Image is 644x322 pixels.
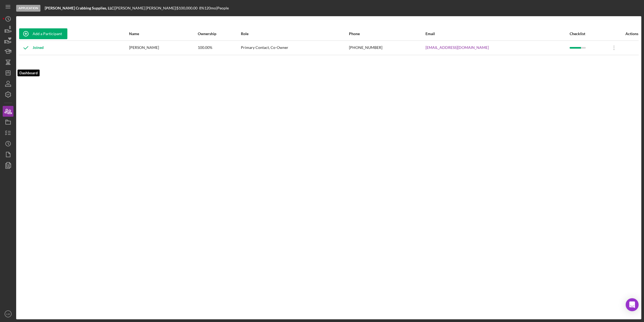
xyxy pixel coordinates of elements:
a: [EMAIL_ADDRESS][DOMAIN_NAME] [425,45,489,50]
div: $100,000.00 [176,6,199,10]
text: LM [6,313,10,316]
div: Name [129,32,197,36]
button: Add a Participant [19,28,67,39]
div: [PERSON_NAME] [129,41,197,55]
div: Add a Participant [33,28,62,39]
div: Application [16,5,40,12]
div: 8 % [199,6,204,10]
div: Primary Contact, Co-Owner [241,41,348,55]
div: 100.00% [198,41,240,55]
div: Checklist [570,32,607,36]
div: Role [241,32,348,36]
div: Actions [607,32,638,36]
div: Joined [19,41,44,55]
div: Ownership [198,32,240,36]
div: | [45,6,115,10]
div: [PERSON_NAME] [PERSON_NAME] | [115,6,176,10]
div: Email [425,32,569,36]
div: [PHONE_NUMBER] [349,41,425,55]
button: LM [3,308,13,319]
div: Phone [349,32,425,36]
div: Open Intercom Messenger [626,298,639,311]
div: | People [216,6,229,10]
b: [PERSON_NAME] Crabbing Supplies, LLC [45,6,114,10]
div: 120 mo [204,6,216,10]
